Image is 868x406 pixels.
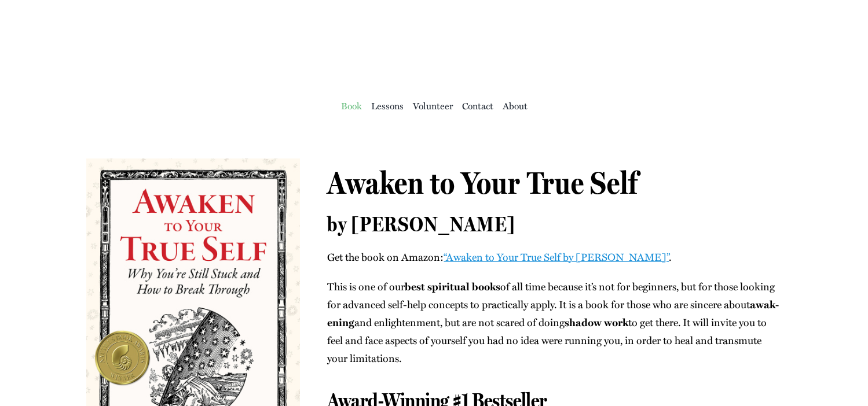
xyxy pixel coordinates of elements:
[327,212,515,237] span: by [PERSON_NAME]
[86,87,781,124] nav: Main
[327,278,781,367] p: This is one of our of all time because it’s not for begin­ners, but for those look­ing for advanc...
[565,315,628,330] b: shad­ow work
[362,15,507,30] a: ioa-logo
[405,279,500,294] b: best spir­i­tu­al books
[413,98,453,114] a: Vol­un­teer
[503,98,528,114] a: About
[341,98,362,114] a: Book
[362,17,507,87] img: Institute of Awakening
[327,248,781,266] p: Get the book on Ama­zon: .
[444,249,669,264] a: “Awak­en to Your True Self by [PERSON_NAME]”
[327,297,779,330] b: awak­en­ing
[327,164,638,201] span: Awaken to Your True Self
[462,98,493,114] a: Con­tact
[371,98,404,114] a: Lessons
